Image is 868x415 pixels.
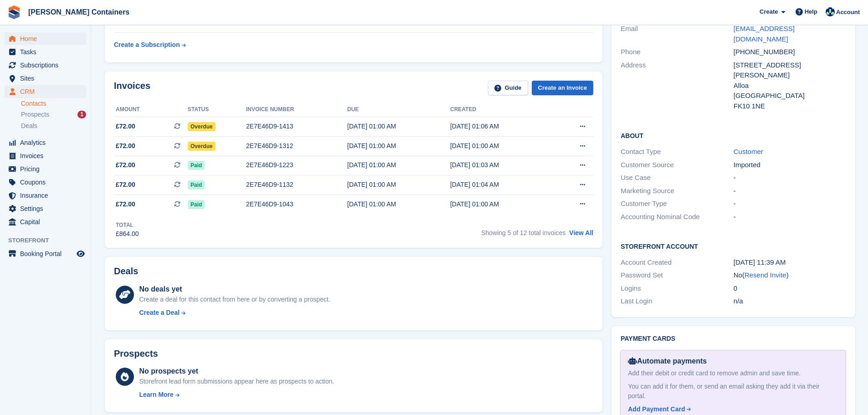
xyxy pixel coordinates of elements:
[8,236,91,245] span: Storefront
[734,283,846,294] div: 0
[628,382,838,401] div: You can add it for them, or send an email asking they add it via their portal.
[734,186,846,196] div: -
[114,36,186,53] a: Create a Subscription
[20,59,75,72] span: Subscriptions
[621,186,733,196] div: Marketing Source
[569,229,593,236] a: View All
[734,212,846,222] div: -
[5,59,86,72] a: menu
[450,122,553,131] div: [DATE] 01:06 AM
[20,215,75,228] span: Capital
[5,215,86,228] a: menu
[621,199,733,209] div: Customer Type
[246,122,347,131] div: 2E7E46D9-1413
[116,160,135,170] span: £72.00
[621,173,733,183] div: Use Case
[621,160,733,170] div: Customer Source
[347,122,450,131] div: [DATE] 01:00 AM
[246,160,347,170] div: 2E7E46D9-1223
[621,283,733,294] div: Logins
[114,81,150,96] h2: Invoices
[347,160,450,170] div: [DATE] 01:00 AM
[836,8,860,17] span: Account
[5,32,86,45] a: menu
[139,308,330,318] a: Create a Deal
[621,24,733,44] div: Email
[734,270,846,281] div: No
[114,40,180,50] div: Create a Subscription
[114,102,188,117] th: Amount
[805,7,817,16] span: Help
[734,257,846,268] div: [DATE] 11:39 AM
[188,102,246,117] th: Status
[532,81,594,96] a: Create an Invoice
[139,390,334,400] a: Learn More
[628,405,685,414] div: Add Payment Card
[114,348,158,359] h2: Prospects
[139,390,173,400] div: Learn More
[5,72,86,85] a: menu
[20,136,75,149] span: Analytics
[621,270,733,281] div: Password Set
[21,122,37,130] span: Deals
[21,110,86,119] a: Prospects 1
[139,284,330,295] div: No deals yet
[20,163,75,175] span: Pricing
[5,163,86,175] a: menu
[21,99,86,108] a: Contacts
[826,7,835,16] img: Audra Whitelaw
[734,60,846,81] div: [STREET_ADDRESS][PERSON_NAME]
[7,5,21,19] img: stora-icon-8386f47178a22dfd0bd8f6a31ec36ba5ce8667c1dd55bd0f319d3a0aa187defe.svg
[734,91,846,101] div: [GEOGRAPHIC_DATA]
[450,160,553,170] div: [DATE] 01:03 AM
[20,189,75,202] span: Insurance
[116,141,135,151] span: £72.00
[621,335,846,343] h2: Payment cards
[25,5,133,20] a: [PERSON_NAME] Containers
[734,173,846,183] div: -
[621,212,733,222] div: Accounting Nominal Code
[742,271,789,279] span: ( )
[488,81,528,96] a: Guide
[450,200,553,209] div: [DATE] 01:00 AM
[246,200,347,209] div: 2E7E46D9-1043
[5,176,86,189] a: menu
[5,136,86,149] a: menu
[20,72,75,85] span: Sites
[5,149,86,162] a: menu
[20,202,75,215] span: Settings
[734,47,846,57] div: [PHONE_NUMBER]
[5,189,86,202] a: menu
[347,141,450,151] div: [DATE] 01:00 AM
[628,356,838,367] div: Automate payments
[734,296,846,307] div: n/a
[116,200,135,209] span: £72.00
[21,121,86,131] a: Deals
[621,147,733,157] div: Contact Type
[450,102,553,117] th: Created
[347,102,450,117] th: Due
[347,200,450,209] div: [DATE] 01:00 AM
[621,47,733,57] div: Phone
[760,7,778,16] span: Create
[139,308,180,318] div: Create a Deal
[734,199,846,209] div: -
[5,85,86,98] a: menu
[139,295,330,304] div: Create a deal for this contact from here or by converting a prospect.
[188,180,205,190] span: Paid
[20,46,75,58] span: Tasks
[347,180,450,190] div: [DATE] 01:00 AM
[246,180,347,190] div: 2E7E46D9-1132
[20,32,75,45] span: Home
[745,271,786,279] a: Resend Invite
[114,266,138,277] h2: Deals
[621,60,733,112] div: Address
[734,160,846,170] div: Imported
[621,131,846,140] h2: About
[20,247,75,260] span: Booking Portal
[116,229,139,239] div: £864.00
[21,110,49,119] span: Prospects
[20,149,75,162] span: Invoices
[628,405,835,414] a: Add Payment Card
[481,229,565,236] span: Showing 5 of 12 total invoices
